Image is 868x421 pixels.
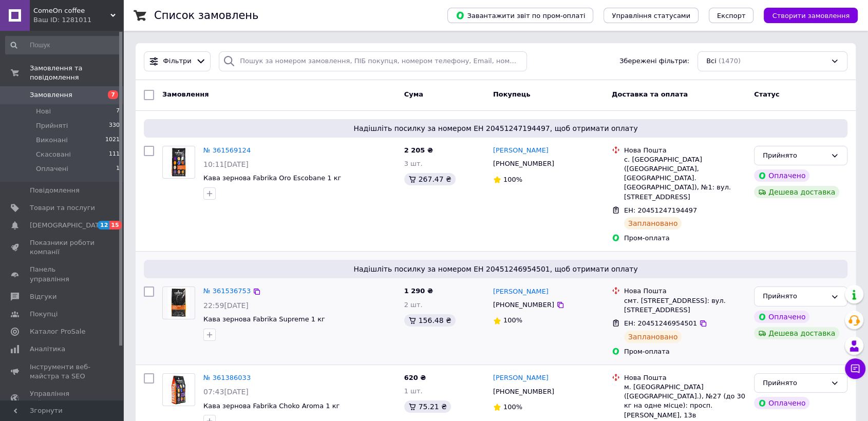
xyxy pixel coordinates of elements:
span: Повідомлення [30,186,80,195]
span: Покупець [493,90,531,98]
span: 620 ₴ [404,374,426,381]
span: Товари та послуги [30,203,95,213]
span: Замовлення та повідомлення [30,64,123,82]
span: Каталог ProSale [30,327,85,336]
div: Пром-оплата [624,234,746,243]
span: Панель управління [30,265,95,283]
span: ComeOn coffee [33,6,110,15]
span: 2 шт. [404,301,423,309]
a: Фото товару [162,286,195,319]
span: 111 [109,150,120,159]
span: Відгуки [30,292,56,301]
a: Кава зернова Fabrika Supreme 1 кг [203,315,325,323]
span: 100% [503,316,522,324]
span: 7 [116,107,120,116]
span: 15 [109,221,121,229]
a: № 361536753 [203,287,251,295]
a: Фото товару [162,146,195,179]
span: Управління статусами [612,12,690,20]
a: № 361569124 [203,146,251,154]
a: [PERSON_NAME] [493,287,549,297]
span: 22:59[DATE] [203,301,249,310]
div: Оплачено [754,311,809,323]
span: 100% [503,176,522,183]
span: 2 205 ₴ [404,146,433,154]
div: Нова Пошта [624,286,746,296]
span: Надішліть посилку за номером ЕН 20451247194497, щоб отримати оплату [148,123,843,133]
a: № 361386033 [203,374,251,381]
div: Дешева доставка [754,186,839,198]
input: Пошук [5,36,121,54]
button: Створити замовлення [764,8,858,23]
div: Оплачено [754,397,809,409]
span: Всі [706,56,716,66]
span: (1470) [719,57,741,65]
div: Дешева доставка [754,327,839,339]
a: Кава зернова Fabrika Choko Aroma 1 кг [203,402,339,410]
a: Створити замовлення [753,11,858,19]
span: Завантажити звіт по пром-оплаті [456,11,585,20]
div: 75.21 ₴ [404,400,451,413]
span: 1 шт. [404,387,423,395]
div: Пром-оплата [624,347,746,356]
span: Виконані [36,136,68,145]
span: Інструменти веб-майстра та SEO [30,362,95,381]
button: Завантажити звіт по пром-оплаті [447,8,593,23]
span: ЕН: 20451246954501 [624,319,697,327]
span: 330 [109,121,120,130]
a: [PERSON_NAME] [493,146,549,156]
span: 12 [98,221,109,229]
div: [PHONE_NUMBER] [491,385,556,398]
div: 267.47 ₴ [404,173,456,185]
span: Скасовані [36,150,71,159]
span: Доставка та оплата [612,90,688,98]
div: [PHONE_NUMBER] [491,157,556,170]
span: 10:11[DATE] [203,160,249,168]
div: Прийнято [763,150,826,161]
div: Оплачено [754,169,809,182]
span: Замовлення [162,90,209,98]
div: смт. [STREET_ADDRESS]: вул. [STREET_ADDRESS] [624,296,746,315]
input: Пошук за номером замовлення, ПІБ покупця, номером телефону, Email, номером накладної [219,51,527,71]
div: Прийнято [763,291,826,302]
button: Експорт [709,8,754,23]
span: Статус [754,90,780,98]
span: Управління сайтом [30,389,95,408]
span: Експорт [717,12,746,20]
div: [PHONE_NUMBER] [491,298,556,312]
div: Заплановано [624,217,682,229]
span: 7 [108,90,118,99]
div: Ваш ID: 1281011 [33,15,123,25]
span: 3 шт. [404,160,423,167]
div: 156.48 ₴ [404,314,456,327]
div: с. [GEOGRAPHIC_DATA] ([GEOGRAPHIC_DATA], [GEOGRAPHIC_DATA]. [GEOGRAPHIC_DATA]), №1: вул. [STREET_... [624,155,746,202]
span: Замовлення [30,90,72,100]
span: Створити замовлення [772,12,850,20]
span: Надішліть посилку за номером ЕН 20451246954501, щоб отримати оплату [148,264,843,274]
span: Збережені фільтри: [619,56,689,66]
span: Покупці [30,310,58,319]
img: Фото товару [168,287,190,319]
a: Фото товару [162,373,195,406]
div: Прийнято [763,378,826,389]
div: Заплановано [624,331,682,343]
div: Нова Пошта [624,373,746,382]
span: 1021 [105,136,120,145]
a: Кава зернова Fabrika Oro Escobane 1 кг [203,174,341,182]
span: Аналітика [30,345,65,354]
div: Нова Пошта [624,146,746,155]
span: 1 [116,164,120,174]
span: 100% [503,403,522,411]
span: ЕН: 20451247194497 [624,206,697,214]
a: [PERSON_NAME] [493,373,549,383]
span: Оплачені [36,164,68,174]
h1: Список замовлень [154,9,258,22]
span: Показники роботи компанії [30,238,95,257]
span: Прийняті [36,121,68,130]
span: [DEMOGRAPHIC_DATA] [30,221,106,230]
button: Управління статусами [603,8,699,23]
span: Cума [404,90,423,98]
img: Фото товару [168,374,189,406]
